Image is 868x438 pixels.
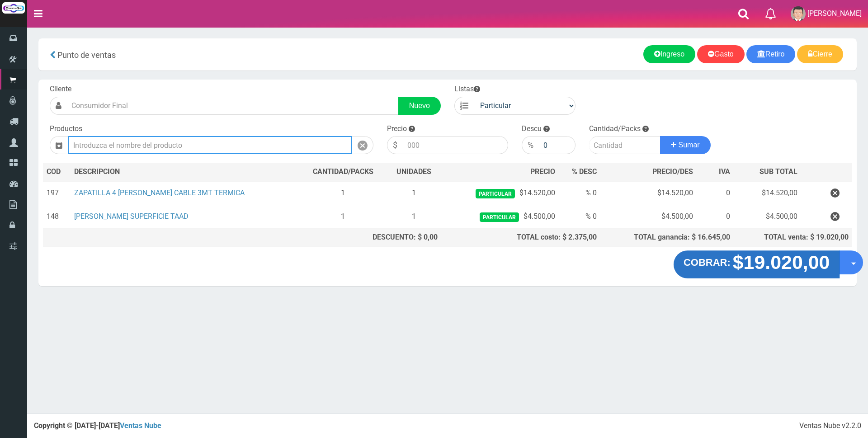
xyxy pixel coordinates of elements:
strong: COBRAR: [684,257,731,268]
label: Descu [522,124,542,134]
button: Sumar [660,136,711,154]
td: $4.500,00 [734,205,801,229]
td: $14.520,00 [734,181,801,205]
a: Ingreso [643,45,695,63]
strong: $19.020,00 [733,252,830,273]
input: Introduzca el nombre del producto [68,136,352,154]
img: User Image [791,6,806,21]
label: Precio [387,124,407,134]
label: Cliente [50,84,71,94]
a: Retiro [746,45,796,63]
div: % [522,136,539,154]
a: ZAPATILLA 4 [PERSON_NAME] CABLE 3MT TERMICA [74,188,245,197]
button: COBRAR: $19.020,00 [674,250,840,278]
th: DES [71,163,300,181]
span: Particular [476,189,515,198]
td: 1 [299,205,387,229]
td: $14.520,00 [600,181,697,205]
a: Cierre [797,45,843,63]
input: 000 [539,136,576,154]
div: TOTAL venta: $ 19.020,00 [737,232,849,243]
input: 000 [403,136,508,154]
td: 1 [387,205,441,229]
a: Gasto [697,45,745,63]
span: Punto de ventas [57,50,116,60]
a: [PERSON_NAME] SUPERFICIE TAAD [74,212,189,221]
span: Particular [480,212,519,222]
span: CRIPCION [87,167,120,176]
td: $4.500,00 [600,205,697,229]
label: Listas [454,84,480,94]
div: Ventas Nube v2.2.0 [799,421,861,431]
td: $14.520,00 [441,181,559,205]
span: PRECIO/DES [652,167,693,176]
td: 1 [387,181,441,205]
th: CANTIDAD/PACKS [299,163,387,181]
div: $ [387,136,403,154]
td: % 0 [559,181,600,205]
input: Consumidor Final [67,97,399,115]
div: TOTAL ganancia: $ 16.645,00 [604,232,730,243]
span: Sumar [679,141,700,149]
strong: Copyright © [DATE]-[DATE] [34,421,161,430]
img: Logo grande [2,2,25,14]
td: $4.500,00 [441,205,559,229]
span: SUB TOTAL [759,167,797,177]
td: 1 [299,181,387,205]
th: UNIDADES [387,163,441,181]
label: Productos [50,124,82,134]
label: Cantidad/Packs [589,124,641,134]
a: Nuevo [398,97,441,115]
span: IVA [719,167,730,176]
input: Cantidad [589,136,660,154]
div: TOTAL costo: $ 2.375,00 [445,232,597,243]
td: 197 [43,181,71,205]
th: COD [43,163,71,181]
td: 0 [697,181,734,205]
div: DESCUENTO: $ 0,00 [303,232,437,243]
span: % DESC [572,167,597,176]
td: 148 [43,205,71,229]
td: % 0 [559,205,600,229]
span: [PERSON_NAME] [807,9,862,18]
a: Ventas Nube [120,421,161,430]
span: PRECIO [530,167,555,177]
td: 0 [697,205,734,229]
